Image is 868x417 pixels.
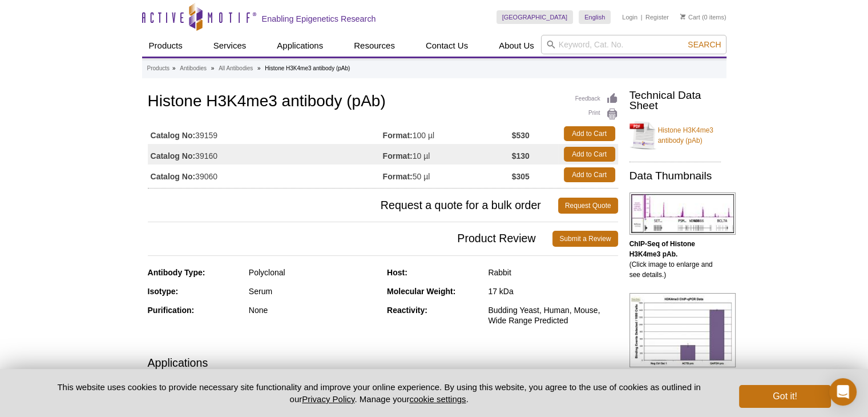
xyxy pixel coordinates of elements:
[419,35,475,57] a: Contact Us
[829,378,857,406] div: Open Intercom Messenger
[383,171,413,182] strong: Format:
[387,306,427,315] strong: Reactivity:
[629,118,721,153] a: Histone H3K4me3 antibody (pAb)
[629,240,695,258] b: ChIP-Seq of Histone H3K4me3 pAb.
[680,10,726,24] li: (0 items)
[575,93,618,105] a: Feedback
[387,287,455,296] strong: Molecular Weight:
[211,65,215,71] li: »
[148,123,383,144] td: 39159
[645,13,669,21] a: Register
[409,394,466,404] button: cookie settings
[148,306,195,315] strong: Purification:
[629,171,721,181] h2: Data Thumbnails
[564,126,615,141] a: Add to Cart
[148,287,179,296] strong: Isotype:
[148,198,558,214] span: Request a quote for a bulk order
[739,385,830,408] button: Got it!
[148,231,553,247] span: Product Review
[488,267,617,278] div: Rabbit
[249,267,378,278] div: Polyclonal
[383,165,512,185] td: 50 µl
[684,39,724,50] button: Search
[148,144,383,165] td: 39160
[383,151,413,161] strong: Format:
[541,35,726,54] input: Keyword, Cat. No.
[148,93,618,112] h1: Histone H3K4me3 antibody (pAb)
[142,35,189,57] a: Products
[302,394,354,404] a: Privacy Policy
[151,171,196,182] strong: Catalog No:
[387,268,407,277] strong: Host:
[629,239,721,280] p: (Click image to enlarge and see details.)
[151,130,196,141] strong: Catalog No:
[207,35,253,57] a: Services
[622,13,637,21] a: Login
[262,14,376,24] h2: Enabling Epigenetics Research
[552,231,617,247] a: Submit a Review
[383,144,512,165] td: 10 µl
[488,286,617,296] div: 17 kDa
[629,293,736,367] img: Histone H3K4me3 antibody (pAb) tested by TIP-ChIP.
[512,171,530,182] strong: $305
[38,381,721,405] p: This website uses cookies to provide necessary site functionality and improve your online experie...
[680,13,700,21] a: Cart
[270,35,330,57] a: Applications
[172,65,176,71] li: »
[383,123,512,144] td: 100 µl
[148,268,205,277] strong: Antibody Type:
[558,198,618,214] a: Request Quote
[688,40,721,49] span: Search
[148,165,383,185] td: 39060
[249,286,378,296] div: Serum
[147,63,169,74] a: Products
[492,35,541,57] a: About Us
[564,147,615,162] a: Add to Cart
[148,354,618,371] h3: Applications
[249,305,378,315] div: None
[347,35,402,57] a: Resources
[383,130,413,141] strong: Format:
[219,63,253,74] a: All Antibodies
[496,10,574,24] a: [GEOGRAPHIC_DATA]
[641,10,643,24] li: |
[488,305,617,326] div: Budding Yeast, Human, Mouse, Wide Range Predicted
[564,167,615,182] a: Add to Cart
[629,193,736,235] img: Histone H3K4me3 antibody (pAb) tested by ChIP-Seq.
[512,151,530,161] strong: $130
[629,90,721,111] h2: Technical Data Sheet
[680,14,685,19] img: Your Cart
[512,130,530,141] strong: $530
[575,108,618,121] a: Print
[579,10,611,24] a: English
[180,63,207,74] a: Antibodies
[257,65,261,71] li: »
[151,151,196,161] strong: Catalog No:
[265,65,350,71] li: Histone H3K4me3 antibody (pAb)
